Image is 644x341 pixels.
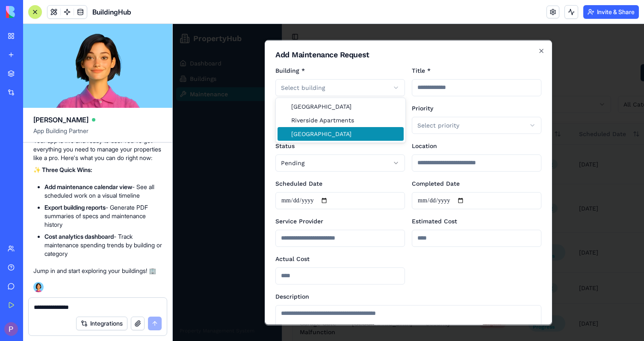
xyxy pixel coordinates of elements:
[33,127,162,142] span: App Building Partner
[118,92,181,101] span: Riverside Apartments
[33,136,162,162] p: Your app is live and ready to use! You've got everything you need to manage your properties like ...
[92,7,131,17] span: BuildingHub
[33,282,44,292] img: Ella_00000_wcx2te.png
[44,233,114,240] strong: Cost analytics dashboard
[33,115,89,125] span: [PERSON_NAME]
[44,232,162,258] li: - Track maintenance spending trends by building or category
[44,204,106,211] strong: Export building reports
[583,5,639,19] button: Invite & Share
[4,322,18,336] img: ACg8ocIQV6-0X757vIOEs_uWIacmrlqgmWHSpd7P8T-o8lYEdVN53Q=s96-c
[44,183,162,200] li: - See all scheduled work on a visual timeline
[6,6,59,18] img: logo
[118,78,179,87] span: [GEOGRAPHIC_DATA]
[76,317,127,330] button: Integrations
[44,183,132,190] strong: Add maintenance calendar view
[44,203,162,229] li: - Generate PDF summaries of specs and maintenance history
[33,166,92,173] strong: ✨ Three Quick Wins:
[33,267,162,275] p: Jump in and start exploring your buildings! 🏢
[118,106,179,114] span: [GEOGRAPHIC_DATA]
